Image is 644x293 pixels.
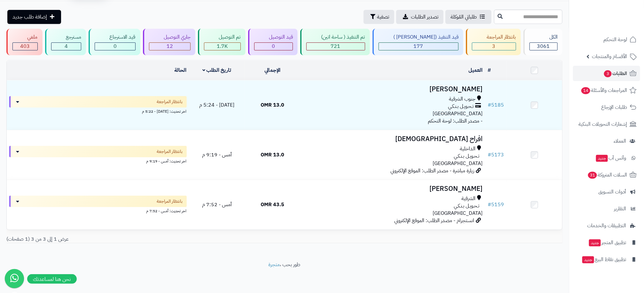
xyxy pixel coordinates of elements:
[603,35,627,44] span: لوحة التحكم
[95,43,135,50] div: 0
[264,66,280,74] a: الإجمالي
[414,42,423,50] span: 177
[197,29,247,55] a: تم التوصيل 1.7K
[468,66,483,74] a: العميل
[603,69,627,78] span: الطلبات
[157,148,183,155] span: بانتظار المراجعة
[217,42,228,50] span: 1.7K
[272,42,275,50] span: 0
[604,70,612,77] span: 3
[433,110,483,117] span: [GEOGRAPHIC_DATA]
[530,34,558,41] div: الكل
[573,66,640,81] a: الطلبات3
[598,187,626,196] span: أدوات التسويق
[573,218,640,233] a: التطبيقات والخدمات
[448,103,474,110] span: تـحـويـل بـنـكـي
[149,34,191,41] div: جاري التوصيل
[199,101,234,109] span: [DATE] - 5:24 م
[12,34,38,41] div: ملغي
[44,29,88,55] a: مسترجع 4
[472,34,516,41] div: بانتظار المراجعة
[488,201,504,208] a: #5159
[614,137,626,146] span: العملاء
[614,204,626,213] span: التقارير
[573,235,640,250] a: تطبيق المتجرجديد
[202,66,232,74] a: تاريخ الطلب
[472,43,516,50] div: 3
[202,151,232,159] span: أمس - 9:19 م
[573,133,640,149] a: العملاء
[255,43,293,50] div: 0
[488,101,504,109] a: #5185
[573,100,640,115] a: طلبات الإرجاع
[461,195,475,202] span: الشرقية
[587,170,627,179] span: السلات المتروكة
[331,42,341,50] span: 721
[460,145,475,153] span: الداخلية
[142,29,197,55] a: جاري التوصيل 12
[204,43,240,50] div: 1741
[303,135,483,143] h3: افراح [DEMOGRAPHIC_DATA]
[582,256,594,263] span: جديد
[573,150,640,166] a: وآتس آبجديد
[582,255,626,264] span: تطبيق نقاط البيع
[247,29,299,55] a: قيد التوصيل 0
[9,157,187,164] div: اخر تحديث: أمس - 9:19 م
[592,52,627,61] span: الأقسام والمنتجات
[2,236,285,243] div: عرض 1 إلى 3 من 3 (1 صفحات)
[379,43,459,50] div: 177
[9,108,187,114] div: اخر تحديث: [DATE] - 5:22 م
[488,201,491,208] span: #
[601,103,627,112] span: طلبات الإرجاع
[454,202,479,210] span: تـحـويـل بـنـكـي
[306,34,365,41] div: تم التنفيذ ( ساحة اتين)
[451,13,477,21] span: طلباتي المُوكلة
[261,101,284,109] span: 13.0 OMR
[588,238,626,247] span: تطبيق المتجر
[394,217,474,224] span: انستجرام - مصدر الطلب: الموقع الإلكتروني
[492,42,496,50] span: 3
[596,155,608,162] span: جديد
[300,80,485,130] td: - مصدر الطلب: لوحة التحكم
[588,172,597,179] span: 31
[581,86,627,95] span: المراجعات والأسئلة
[488,151,491,159] span: #
[261,201,284,208] span: 43.5 OMR
[114,42,117,50] span: 0
[595,154,626,162] span: وآتس آب
[589,239,601,246] span: جديد
[65,42,68,50] span: 4
[573,83,640,98] a: المراجعات والأسئلة14
[13,43,37,50] div: 403
[95,34,136,41] div: قيد الاسترجاع
[573,184,640,199] a: أدوات التسويق
[587,221,626,230] span: التطبيقات والخدمات
[175,66,187,74] a: الحالة
[371,29,465,55] a: قيد التنفيذ ([PERSON_NAME] ) 177
[488,101,491,109] span: #
[537,42,550,50] span: 3061
[51,43,81,50] div: 4
[149,43,191,50] div: 12
[269,261,280,268] a: متجرة
[454,153,479,160] span: تـحـويـل بـنـكـي
[573,252,640,267] a: تطبيق نقاط البيعجديد
[581,87,590,94] span: 14
[578,120,627,129] span: إشعارات التحويلات البنكية
[396,10,444,24] a: تصدير الطلبات
[7,10,61,24] a: إضافة طلب جديد
[204,34,241,41] div: تم التوصيل
[522,29,564,55] a: الكل3061
[573,116,640,132] a: إشعارات التحويلات البنكية
[299,29,371,55] a: تم التنفيذ ( ساحة اتين) 721
[9,207,187,214] div: اخر تحديث: أمس - 7:52 م
[390,167,474,175] span: زيارة مباشرة - مصدر الطلب: الموقع الإلكتروني
[449,95,475,103] span: جنوب الشرقية
[87,29,142,55] a: قيد الاسترجاع 0
[157,99,183,105] span: بانتظار المراجعة
[307,43,365,50] div: 721
[303,185,483,192] h3: [PERSON_NAME]
[573,32,640,47] a: لوحة التحكم
[433,160,483,167] span: [GEOGRAPHIC_DATA]
[303,86,483,93] h3: [PERSON_NAME]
